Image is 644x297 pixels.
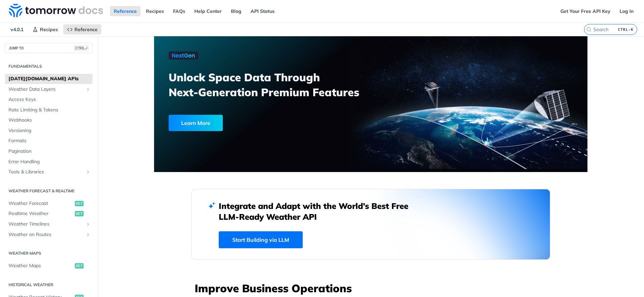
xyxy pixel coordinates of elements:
span: CTRL-/ [74,45,89,51]
span: Weather on Routes [8,231,84,238]
a: Formats [5,136,92,146]
a: Webhooks [5,115,92,125]
h3: Improve Business Operations [195,281,550,296]
h3: Unlock Space Data Through Next-Generation Premium Features [169,70,378,100]
button: Show subpages for Tools & Libraries [85,169,91,175]
span: v4.0.1 [7,24,27,35]
a: Weather Data LayersShow subpages for Weather Data Layers [5,84,92,94]
a: Tools & LibrariesShow subpages for Tools & Libraries [5,167,92,177]
a: Reference [110,6,141,16]
span: Rate Limiting & Tokens [8,107,91,113]
img: Tomorrow.io Weather API Docs [9,4,103,17]
a: [DATE][DOMAIN_NAME] APIs [5,74,92,84]
span: get [75,201,84,206]
button: Show subpages for Weather on Routes [85,232,91,237]
a: Realtime Weatherget [5,209,92,219]
a: Get Your Free API Key [557,6,614,16]
a: Blog [227,6,245,16]
span: Error Handling [8,158,91,165]
span: Versioning [8,127,91,134]
h2: Weather Maps [5,250,92,256]
a: Pagination [5,146,92,156]
span: get [75,263,84,269]
h2: Historical Weather [5,282,92,288]
span: Weather Maps [8,262,73,269]
span: Webhooks [8,117,91,124]
h2: Fundamentals [5,63,92,69]
span: Recipes [40,26,58,33]
h2: Integrate and Adapt with the World’s Best Free LLM-Ready Weather API [219,200,418,222]
a: Recipes [142,6,168,16]
span: Weather Data Layers [8,86,84,93]
a: Access Keys [5,94,92,105]
span: Weather Forecast [8,200,73,207]
a: Weather Forecastget [5,198,92,209]
span: Pagination [8,148,91,155]
a: Rate Limiting & Tokens [5,105,92,115]
span: [DATE][DOMAIN_NAME] APIs [8,76,91,82]
button: Show subpages for Weather Timelines [85,221,91,227]
a: Reference [63,24,101,35]
button: Show subpages for Weather Data Layers [85,87,91,92]
a: Weather Mapsget [5,261,92,271]
span: Tools & Libraries [8,169,84,175]
span: Weather Timelines [8,221,84,228]
a: Weather TimelinesShow subpages for Weather Timelines [5,219,92,229]
a: FAQs [169,6,189,16]
svg: Search [586,27,592,32]
kbd: CTRL-K [616,26,635,33]
a: Learn More [169,115,336,131]
a: API Status [247,6,278,16]
span: Reference [74,26,98,33]
a: Versioning [5,126,92,136]
span: Formats [8,137,91,144]
span: Realtime Weather [8,210,73,217]
a: Recipes [29,24,62,35]
button: JUMP TOCTRL-/ [5,43,92,53]
span: get [75,211,84,216]
img: NextGen [169,51,198,60]
a: Log In [616,6,637,16]
div: Learn More [169,115,223,131]
a: Error Handling [5,157,92,167]
a: Weather on RoutesShow subpages for Weather on Routes [5,230,92,240]
h2: Weather Forecast & realtime [5,188,92,194]
a: Start Building via LLM [219,231,303,248]
a: Help Center [191,6,226,16]
span: Access Keys [8,96,91,103]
